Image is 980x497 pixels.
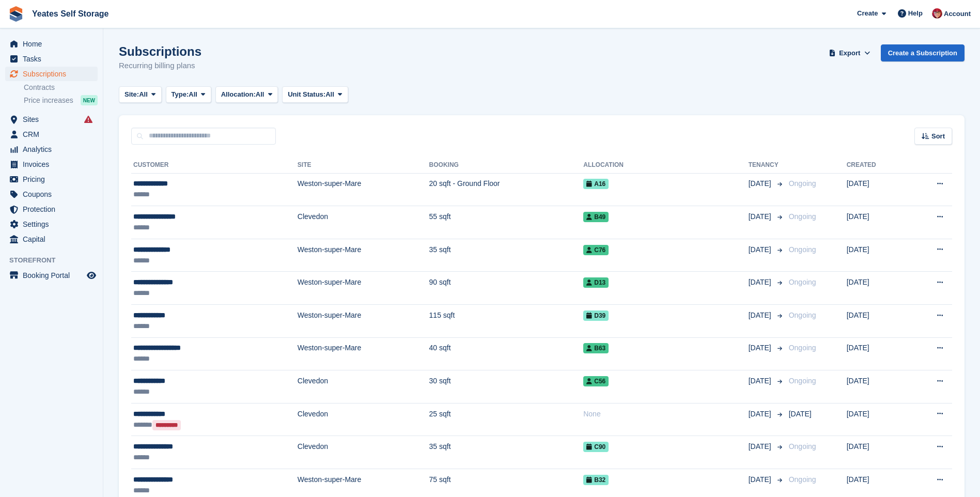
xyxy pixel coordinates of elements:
[5,157,98,172] a: menu
[5,67,98,81] a: menu
[119,44,201,58] h1: Subscriptions
[298,239,429,272] td: Weston-super-Mare
[23,268,85,283] span: Booking Portal
[298,206,429,239] td: Clevedon
[429,436,584,469] td: 35 sqft
[298,173,429,206] td: Weston-super-Mare
[23,52,85,66] span: Tasks
[298,370,429,403] td: Clevedon
[749,376,773,386] span: [DATE]
[839,48,860,58] span: Export
[789,245,816,254] span: Ongoing
[583,409,748,420] div: None
[23,202,85,216] span: Protection
[5,232,98,246] a: menu
[429,272,584,305] td: 90 sqft
[827,44,873,61] button: Export
[5,52,98,66] a: menu
[24,83,98,92] a: Contracts
[583,179,609,189] span: A16
[189,89,197,100] span: All
[789,377,816,385] span: Ongoing
[583,475,609,485] span: B32
[166,86,211,103] button: Type: All
[23,67,85,81] span: Subscriptions
[429,239,584,272] td: 35 sqft
[23,232,85,246] span: Capital
[583,212,609,222] span: B49
[23,187,85,201] span: Coupons
[5,127,98,142] a: menu
[749,343,773,353] span: [DATE]
[23,142,85,157] span: Analytics
[429,206,584,239] td: 55 sqft
[908,8,923,19] span: Help
[749,244,773,255] span: [DATE]
[9,255,103,266] span: Storefront
[23,172,85,187] span: Pricing
[847,272,908,305] td: [DATE]
[847,206,908,239] td: [DATE]
[282,86,348,103] button: Unit Status: All
[125,89,139,100] span: Site:
[139,89,148,100] span: All
[298,436,429,469] td: Clevedon
[5,202,98,216] a: menu
[847,157,908,174] th: Created
[749,277,773,288] span: [DATE]
[847,239,908,272] td: [DATE]
[5,142,98,157] a: menu
[429,403,584,436] td: 25 sqft
[847,436,908,469] td: [DATE]
[325,89,334,100] span: All
[944,9,971,19] span: Account
[131,157,298,174] th: Customer
[5,268,98,283] a: menu
[789,212,816,221] span: Ongoing
[23,127,85,142] span: CRM
[429,173,584,206] td: 20 sqft - Ground Floor
[5,112,98,127] a: menu
[81,95,98,105] div: NEW
[847,173,908,206] td: [DATE]
[119,60,201,72] p: Recurring billing plans
[749,310,773,321] span: [DATE]
[749,441,773,452] span: [DATE]
[857,8,878,19] span: Create
[23,112,85,127] span: Sites
[23,217,85,231] span: Settings
[298,305,429,338] td: Weston-super-Mare
[5,37,98,51] a: menu
[789,475,816,484] span: Ongoing
[847,370,908,403] td: [DATE]
[789,179,816,188] span: Ongoing
[429,370,584,403] td: 30 sqft
[881,44,965,61] a: Create a Subscription
[749,409,773,420] span: [DATE]
[789,278,816,286] span: Ongoing
[24,95,98,106] a: Price increases NEW
[288,89,325,100] span: Unit Status:
[583,277,609,288] span: D13
[84,115,92,123] i: Smart entry sync failures have occurred
[429,337,584,370] td: 40 sqft
[583,157,748,174] th: Allocation
[23,37,85,51] span: Home
[119,86,162,103] button: Site: All
[8,6,24,22] img: stora-icon-8386f47178a22dfd0bd8f6a31ec36ba5ce8667c1dd55bd0f319d3a0aa187defe.svg
[749,178,773,189] span: [DATE]
[298,157,429,174] th: Site
[298,272,429,305] td: Weston-super-Mare
[429,157,584,174] th: Booking
[221,89,256,100] span: Allocation:
[28,5,113,22] a: Yeates Self Storage
[932,8,942,19] img: Wendie Tanner
[789,311,816,319] span: Ongoing
[298,403,429,436] td: Clevedon
[215,86,278,103] button: Allocation: All
[789,344,816,352] span: Ongoing
[583,310,609,321] span: D39
[256,89,265,100] span: All
[23,157,85,172] span: Invoices
[85,269,98,282] a: Preview store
